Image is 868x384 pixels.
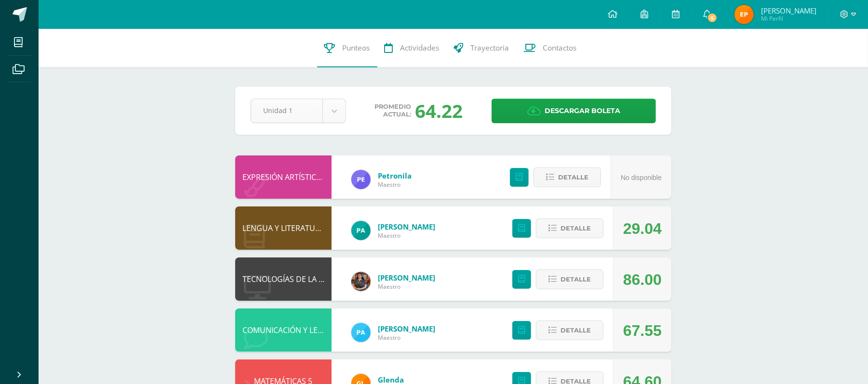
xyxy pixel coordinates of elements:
span: Detalle [558,168,588,186]
span: 5 [707,13,718,23]
span: Maestro [378,180,412,189]
button: Detalle [536,269,603,289]
span: Trayectoria [471,43,509,53]
span: Maestro [378,231,435,240]
div: EXPRESIÓN ARTÍSTICA (MOVIMIENTO) [235,155,332,199]
img: 5c99eb5223c44f6a28178f7daff48da6.png [351,170,371,189]
span: Detalle [561,321,591,339]
a: Descargar boleta [492,99,656,123]
div: 67.55 [623,309,662,352]
img: 53dbe22d98c82c2b31f74347440a2e81.png [351,221,371,240]
img: f8af5b44fb0e328c35fa8b041e684c34.png [734,5,754,24]
img: 60a759e8b02ec95d430434cf0c0a55c7.png [351,272,371,291]
span: Mi Perfil [761,14,816,23]
span: No disponible [621,174,662,181]
div: TECNOLOGÍAS DE LA INFORMACIÓN Y LA COMUNICACIÓN 5 [235,257,332,301]
button: Detalle [534,167,601,187]
a: Punteos [317,29,377,67]
span: Descargar boleta [545,99,620,123]
a: [PERSON_NAME] [378,273,435,282]
div: LENGUA Y LITERATURA 5 [235,206,332,250]
a: Petronila [378,171,412,180]
span: Detalle [561,219,591,237]
span: Actividades [401,43,440,53]
div: 29.04 [623,207,662,250]
div: 64.22 [415,98,463,123]
img: 4d02e55cc8043f0aab29493a7075c5f8.png [351,323,371,342]
span: Contactos [543,43,577,53]
span: Maestro [378,333,435,342]
div: 86.00 [623,258,662,301]
button: Detalle [536,320,603,340]
span: Punteos [343,43,370,53]
span: Maestro [378,282,435,291]
a: Trayectoria [447,29,517,67]
a: Contactos [517,29,584,67]
div: COMUNICACIÓN Y LENGUAJE L3 (INGLÉS) [235,308,332,352]
a: [PERSON_NAME] [378,324,435,333]
span: [PERSON_NAME] [761,6,816,15]
a: Unidad 1 [251,99,346,123]
button: Detalle [536,218,603,238]
a: [PERSON_NAME] [378,222,435,231]
span: Promedio actual: [375,103,412,118]
a: Actividades [377,29,447,67]
span: Unidad 1 [263,99,310,122]
span: Detalle [561,270,591,288]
